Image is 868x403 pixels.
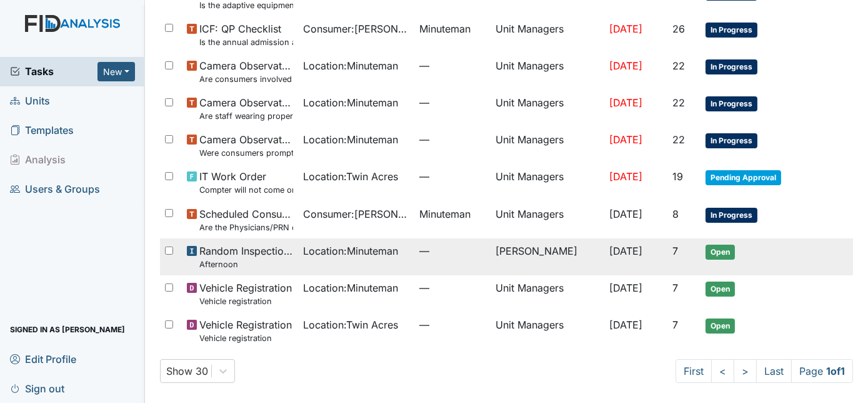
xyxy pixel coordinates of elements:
a: Last [756,359,792,383]
span: 7 [672,319,678,331]
div: Show 30 [167,364,209,379]
span: [DATE] [609,96,642,109]
a: > [734,359,757,383]
small: Is the annual admission agreement current? (document the date in the comment section) [199,36,293,48]
span: [DATE] [609,208,642,220]
small: Were consumers prompted and/or assisted with washing their hands for meal prep? [199,147,293,159]
span: Location : Minuteman [303,243,398,258]
span: Minuteman [419,21,471,36]
span: ICF: QP Checklist Is the annual admission agreement current? (document the date in the comment se... [199,21,293,48]
span: 8 [672,208,679,220]
span: Location : Minuteman [303,132,398,147]
span: Location : Minuteman [303,280,398,295]
span: Random Inspection for Afternoon Afternoon [199,243,293,270]
span: Consumer : [PERSON_NAME][GEOGRAPHIC_DATA] [303,207,409,222]
span: [DATE] [609,282,642,294]
span: 22 [672,59,685,72]
small: Vehicle registration [199,332,292,344]
span: Signed in as [PERSON_NAME] [10,320,125,339]
span: Camera Observation Were consumers prompted and/or assisted with washing their hands for meal prep? [199,132,293,159]
span: Sign out [10,379,64,398]
span: In Progress [706,208,757,223]
span: — [419,280,486,295]
span: In Progress [706,23,757,38]
span: [DATE] [609,59,642,72]
span: Open [706,282,735,297]
span: — [419,132,486,147]
small: Are staff wearing proper shoes? [199,110,293,122]
span: IT Work Order Compter will not come on [199,169,293,196]
td: Unit Managers [491,90,604,127]
span: 7 [672,245,678,257]
td: [PERSON_NAME] [491,238,604,275]
td: Unit Managers [491,201,604,238]
span: — [419,169,486,184]
span: Templates [10,121,74,140]
small: Are consumers involved in Active Treatment? [199,73,293,85]
span: [DATE] [609,319,642,331]
span: — [419,95,486,110]
strong: 1 of 1 [826,365,845,377]
small: Compter will not come on [199,184,293,196]
span: Location : Minuteman [303,58,398,73]
span: Units [10,91,50,111]
span: In Progress [706,133,757,148]
span: — [419,243,486,258]
span: Edit Profile [10,349,76,369]
span: In Progress [706,96,757,111]
span: Open [706,319,735,334]
a: Tasks [10,64,97,79]
td: Unit Managers [491,53,604,90]
span: Pending Approval [706,170,781,185]
span: — [419,58,486,73]
small: Afternoon [199,258,293,270]
td: Unit Managers [491,127,604,164]
td: Unit Managers [491,312,604,349]
span: Consumer : [PERSON_NAME][GEOGRAPHIC_DATA] [303,21,409,36]
span: [DATE] [609,23,642,35]
span: Users & Groups [10,180,100,199]
span: [DATE] [609,170,642,183]
span: Vehicle Registration Vehicle registration [199,317,292,344]
a: < [711,359,734,383]
span: Location : Twin Acres [303,169,398,184]
span: Vehicle Registration Vehicle registration [199,280,292,307]
span: In Progress [706,59,757,74]
span: — [419,317,486,332]
span: 19 [672,170,683,183]
a: First [676,359,712,383]
small: Vehicle registration [199,295,292,307]
span: Scheduled Consumer Chart Review Are the Physicians/PRN orders updated every 90 days? [199,207,293,233]
span: Location : Minuteman [303,95,398,110]
span: 26 [672,23,685,35]
span: Page [791,359,853,383]
td: Unit Managers [491,16,604,53]
small: Are the Physicians/PRN orders updated every 90 days? [199,222,293,233]
span: 22 [672,133,685,146]
nav: task-pagination [676,359,853,383]
span: Minuteman [419,207,471,222]
span: Open [706,245,735,260]
td: Unit Managers [491,275,604,312]
span: 7 [672,282,678,294]
button: New [97,62,135,81]
span: 22 [672,96,685,109]
td: Unit Managers [491,164,604,201]
span: Camera Observation Are consumers involved in Active Treatment? [199,58,293,85]
span: [DATE] [609,133,642,146]
span: [DATE] [609,245,642,257]
span: Camera Observation Are staff wearing proper shoes? [199,95,293,122]
span: Location : Twin Acres [303,317,398,332]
